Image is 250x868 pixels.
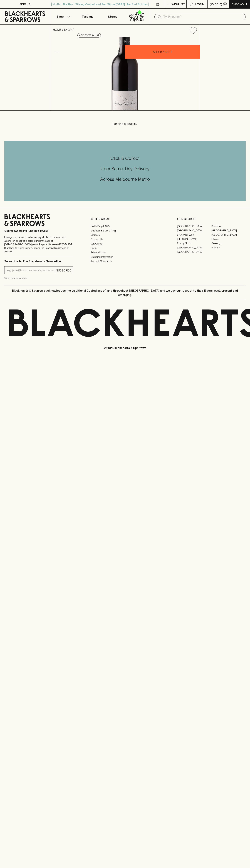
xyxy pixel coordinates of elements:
button: SUBSCRIBE [55,266,73,274]
a: Shipping Information [91,255,159,259]
a: [GEOGRAPHIC_DATA] [177,245,211,250]
p: Sibling owned and run since [DATE] [4,229,73,233]
p: Stores [108,14,117,19]
p: OTHER AREAS [91,217,159,221]
a: HOME [53,28,61,31]
a: Bottle Drop FAQ's [91,224,159,228]
a: Fitzroy North [177,241,211,245]
p: Blackhearts & Sparrows acknowledges the traditional Custodians of land throughout [GEOGRAPHIC_DAT... [7,288,243,297]
a: [PERSON_NAME] [177,237,211,241]
img: 31123.png [50,37,200,110]
a: SHOP [64,28,72,31]
p: OUR STORES [177,217,246,221]
a: [GEOGRAPHIC_DATA] [177,250,211,254]
input: Try "Pinot noir" [163,14,243,20]
a: FAQ's [91,246,159,250]
p: Tastings [82,14,93,19]
a: Geelong [211,241,246,245]
a: [GEOGRAPHIC_DATA] [211,233,246,237]
a: Brunswick West [177,233,211,237]
p: Checkout [231,2,247,6]
a: Contact Us [91,237,159,241]
button: Shop [50,9,75,24]
h5: Uber Same-Day Delivery [4,166,246,172]
a: [GEOGRAPHIC_DATA] [211,228,246,233]
a: Careers [91,233,159,237]
a: Terms & Conditions [91,259,159,263]
a: Fitzroy [211,237,246,241]
p: ADD TO CART [153,50,172,54]
button: Add to wishlist [188,26,198,35]
p: SUBSCRIBE [56,268,71,273]
h5: Across Melbourne Metro [4,176,246,182]
div: Call to action block [4,141,246,201]
p: It is against the law to sell or supply alcohol to, or to obtain alcohol on behalf of a person un... [4,235,73,253]
button: ADD TO CART [125,45,200,59]
a: Business & Bulk Gifting [91,228,159,233]
p: $0.00 [210,2,218,6]
h5: Click & Collect [4,155,246,161]
a: Prahran [211,245,246,250]
input: e.g. jane@blackheartsandsparrows.com.au [7,268,55,273]
p: We will never spam you [4,276,73,280]
p: 0 [224,3,226,5]
p: Login [195,2,204,6]
p: FIND US [19,2,31,6]
p: Subscribe to The Blackhearts Newsletter [4,259,73,263]
a: Privacy Policy [91,250,159,255]
a: [GEOGRAPHIC_DATA] [177,224,211,228]
p: Wishlist [172,2,185,6]
a: Gift Cards [91,242,159,246]
button: Add to wishlist [77,33,101,38]
strong: Liquor License #32064953 [39,243,72,246]
a: Braddon [211,224,246,228]
a: [GEOGRAPHIC_DATA] [177,228,211,233]
p: Shop [56,14,64,19]
a: Tastings [75,9,100,24]
p: Loading products... [4,122,246,126]
a: Stores [100,9,125,24]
